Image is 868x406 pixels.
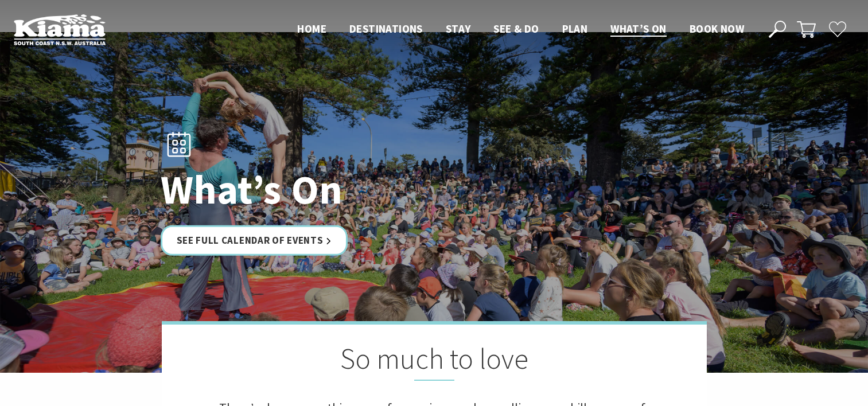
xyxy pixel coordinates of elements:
span: See & Do [493,22,539,36]
span: What’s On [610,22,667,36]
img: Kiama Logo [14,14,106,45]
span: Destinations [349,22,423,36]
span: Home [297,22,326,36]
nav: Main Menu [286,20,756,39]
h1: What’s On [161,167,485,212]
h2: So much to love [219,342,649,381]
span: Plan [562,22,588,36]
span: Book now [690,22,744,36]
a: See Full Calendar of Events [161,225,348,256]
span: Stay [446,22,471,36]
